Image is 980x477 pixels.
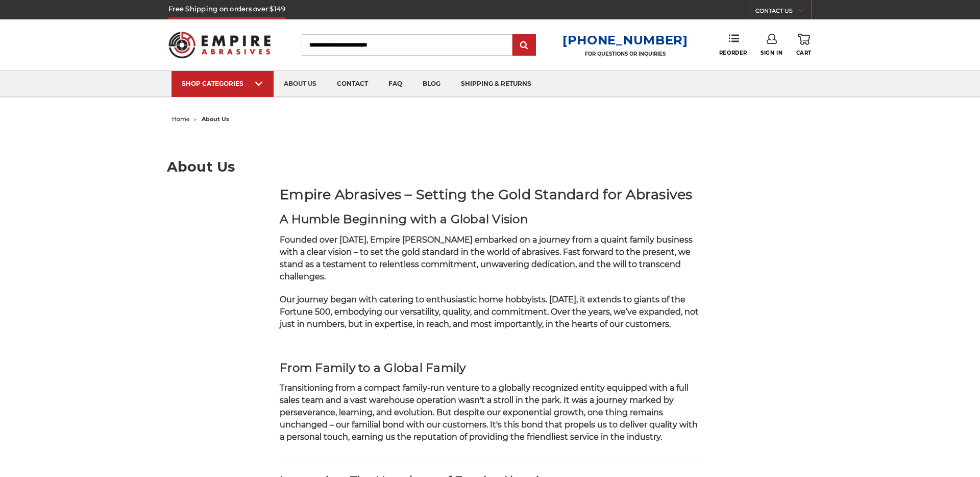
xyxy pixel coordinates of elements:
a: [PHONE_NUMBER] [562,33,688,47]
a: about us [274,71,327,97]
a: shipping & returns [451,71,542,97]
h1: About Us [167,160,814,174]
img: Empire Abrasives [168,25,271,65]
input: Submit [514,35,534,56]
a: CONTACT US [755,5,811,19]
a: faq [378,71,412,97]
a: Reorder [719,34,747,56]
p: FOR QUESTIONS OR INQUIRIES [562,51,688,57]
span: Our journey began with catering to enthusiastic home hobbyists. [DATE], it extends to giants of t... [280,295,699,329]
span: Transitioning from a compact family-run venture to a globally recognized entity equipped with a f... [280,383,698,442]
a: home [172,115,190,123]
span: Sign In [761,50,782,56]
span: Cart [796,50,812,56]
a: blog [412,71,451,97]
a: Cart [796,34,812,56]
strong: From Family to a Global Family [280,361,466,375]
span: Reorder [719,50,747,56]
strong: Empire Abrasives – Setting the Gold Standard for Abrasives [280,186,693,203]
div: SHOP CATEGORIES [182,80,263,87]
span: Founded over [DATE], Empire [PERSON_NAME] embarked on a journey from a quaint family business wit... [280,235,693,281]
span: about us [202,115,229,123]
a: contact [327,71,378,97]
strong: A Humble Beginning with a Global Vision [280,212,528,226]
